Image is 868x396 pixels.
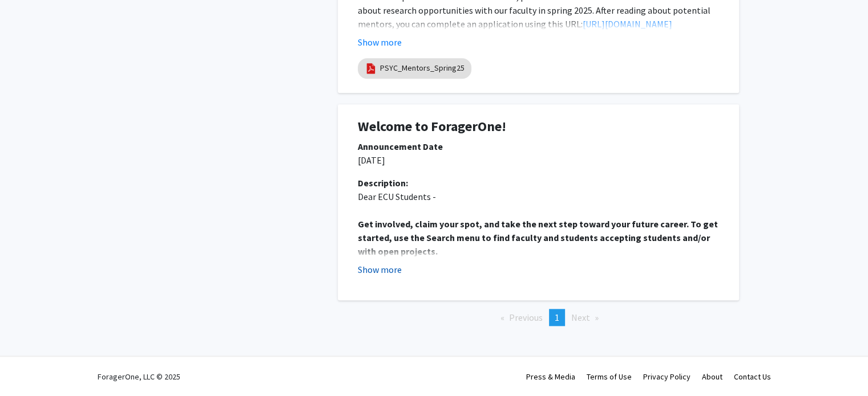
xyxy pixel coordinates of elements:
a: Press & Media [526,371,575,382]
button: Show more [358,263,402,276]
a: About [702,371,722,382]
a: PSYC_Mentors_Spring25 [380,62,465,74]
ul: Pagination [338,309,739,326]
div: Announcement Date [358,140,719,153]
a: Privacy Policy [643,371,691,382]
a: [URL][DOMAIN_NAME] [583,18,672,30]
button: Show more [358,35,402,49]
a: Contact Us [734,371,771,382]
a: Terms of Use [587,371,632,382]
h1: Welcome to ForagerOne! [358,119,719,135]
span: Previous [509,312,543,323]
span: 1 [555,312,559,323]
div: Description: [358,176,719,190]
iframe: Chat [9,345,49,387]
span: Next [571,312,590,323]
img: pdf_icon.png [365,62,377,75]
strong: Get involved, claim your spot, and take the next step toward your future career. To get started, ... [358,218,720,257]
p: [DATE] [358,153,719,167]
p: Dear ECU Students - [358,190,719,203]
